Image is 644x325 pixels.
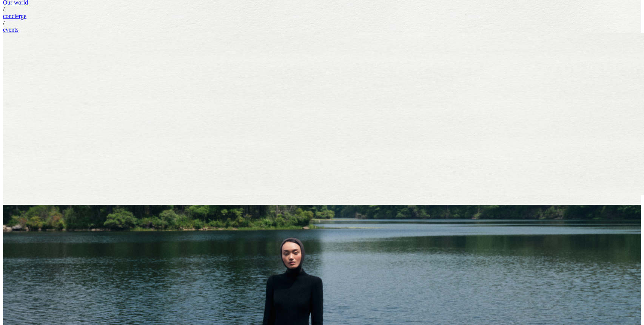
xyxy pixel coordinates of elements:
a: concierge [3,13,26,19]
div: / [3,20,641,26]
div: / [3,6,641,13]
a: events [3,26,18,33]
